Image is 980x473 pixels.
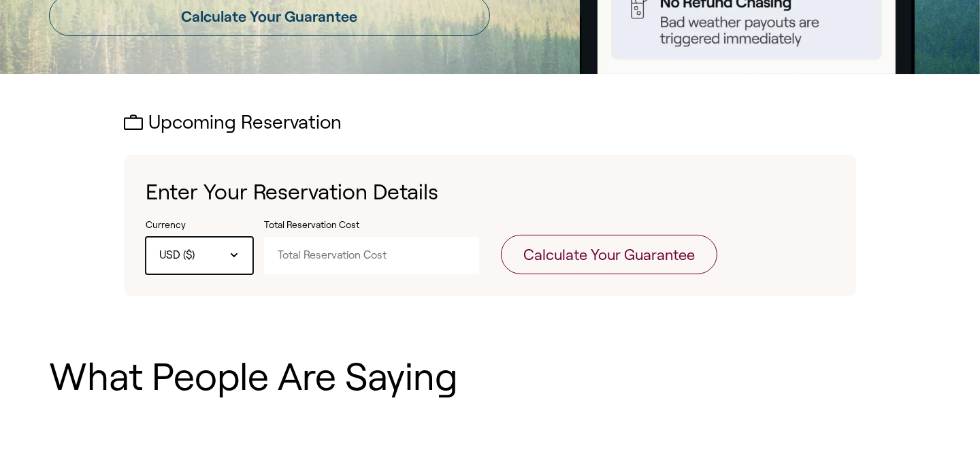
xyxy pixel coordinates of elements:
[159,248,195,263] span: USD ($)
[501,235,717,274] button: Calculate Your Guarantee
[49,356,931,398] h1: What People Are Saying
[264,218,400,232] label: Total Reservation Cost
[264,237,479,274] input: Total Reservation Cost
[124,112,856,133] h2: Upcoming Reservation
[146,218,253,232] label: Currency
[146,177,834,208] h1: Enter Your Reservation Details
